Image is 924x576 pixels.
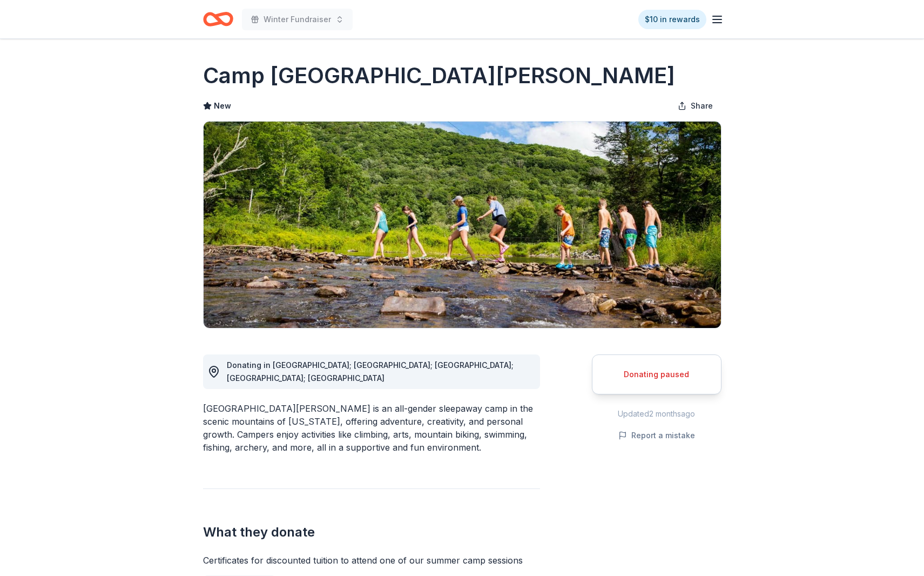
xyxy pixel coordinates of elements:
[203,61,675,91] h1: Camp [GEOGRAPHIC_DATA][PERSON_NAME]
[242,9,353,30] button: Winter Fundraiser
[204,122,721,328] img: Image for Camp Hidden Meadows
[605,368,708,381] div: Donating paused
[669,95,721,117] button: Share
[638,10,706,29] a: $10 in rewards
[203,402,540,454] div: [GEOGRAPHIC_DATA][PERSON_NAME] is an all-gender sleepaway camp in the scenic mountains of [US_STA...
[214,99,231,112] span: New
[618,429,695,442] button: Report a mistake
[592,407,721,420] div: Updated 2 months ago
[264,13,331,26] span: Winter Fundraiser
[203,6,233,32] a: Home
[203,554,540,567] div: Certificates for discounted tuition to attend one of our summer camp sessions
[691,99,713,112] span: Share
[227,360,514,383] span: Donating in [GEOGRAPHIC_DATA]; [GEOGRAPHIC_DATA]; [GEOGRAPHIC_DATA]; [GEOGRAPHIC_DATA]; [GEOGRAPH...
[203,524,540,541] h2: What they donate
